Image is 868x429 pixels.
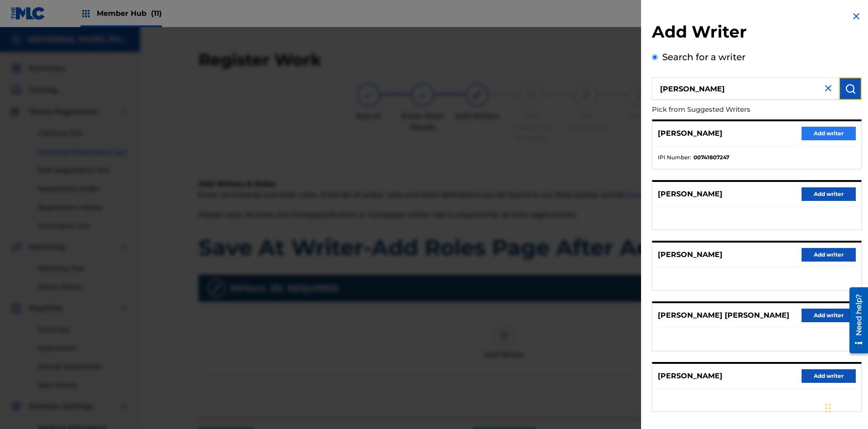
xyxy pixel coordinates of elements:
[802,187,856,201] button: Add writer
[823,83,834,94] img: close
[652,22,862,45] h2: Add Writer
[658,371,722,381] p: [PERSON_NAME]
[652,100,810,119] p: Pick from Suggested Writers
[658,249,722,260] p: [PERSON_NAME]
[802,309,856,322] button: Add writer
[826,395,831,422] div: Drag
[652,77,839,100] input: Search writer's name or IPI Number
[823,386,868,429] iframe: Chat Widget
[662,52,745,62] label: Search for a writer
[693,153,729,162] strong: 00741807247
[80,8,91,19] img: Top Rightsholders
[658,153,691,162] span: IPI Number :
[658,189,722,200] p: [PERSON_NAME]
[802,127,856,140] button: Add writer
[658,128,722,139] p: [PERSON_NAME]
[843,284,868,358] iframe: Resource Center
[11,7,46,20] img: MLC Logo
[151,9,162,18] span: (11)
[802,248,856,262] button: Add writer
[97,8,162,19] span: Member Hub
[658,310,789,321] p: [PERSON_NAME] [PERSON_NAME]
[845,83,856,94] img: Search Works
[802,369,856,383] button: Add writer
